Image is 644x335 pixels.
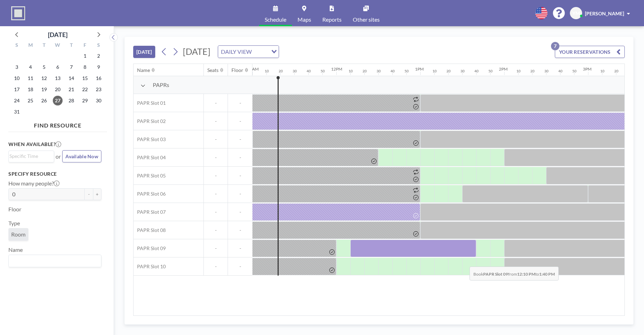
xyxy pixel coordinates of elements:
[204,245,228,252] span: -
[8,206,21,213] label: Floor
[134,191,166,197] span: PAPR Slot 06
[66,73,76,83] span: Thursday, August 14, 2025
[353,17,380,22] span: Other sites
[66,85,76,94] span: Thursday, August 21, 2025
[53,96,63,105] span: Wednesday, August 27, 2025
[12,73,22,83] span: Sunday, August 10, 2025
[80,73,90,83] span: Friday, August 15, 2025
[231,67,243,73] div: Floor
[26,73,35,83] span: Monday, August 11, 2025
[39,73,49,83] span: Tuesday, August 12, 2025
[572,10,580,16] span: YM
[8,119,107,129] h4: FIND RESOURCE
[78,41,92,50] div: F
[8,246,23,253] label: Name
[307,69,311,73] div: 40
[446,69,451,73] div: 20
[228,100,252,106] span: -
[53,62,63,72] span: Wednesday, August 6, 2025
[470,267,559,281] span: Book from to
[539,271,555,277] b: 1:40 PM
[80,96,90,105] span: Friday, August 29, 2025
[133,46,155,58] button: [DATE]
[10,41,24,50] div: S
[558,69,563,73] div: 40
[218,46,279,58] div: Search for option
[9,256,97,265] input: Search for option
[585,10,624,16] span: [PERSON_NAME]
[80,85,90,94] span: Friday, August 22, 2025
[53,73,63,83] span: Wednesday, August 13, 2025
[65,153,98,159] span: Available Now
[51,41,65,50] div: W
[572,69,577,73] div: 50
[228,245,252,252] span: -
[377,69,381,73] div: 30
[26,85,35,94] span: Monday, August 18, 2025
[483,271,508,277] b: PAPR Slot 09
[204,118,228,124] span: -
[94,96,103,105] span: Saturday, August 30, 2025
[228,118,252,124] span: -
[134,154,166,161] span: PAPR Slot 04
[134,263,166,270] span: PAPR Slot 10
[85,188,93,200] button: -
[600,69,604,73] div: 10
[12,107,22,117] span: Sunday, August 31, 2025
[228,173,252,179] span: -
[11,6,25,20] img: organization-logo
[614,69,618,73] div: 20
[24,41,37,50] div: M
[204,191,228,197] span: -
[137,67,150,73] div: Name
[9,255,101,267] div: Search for option
[134,136,166,143] span: PAPR Slot 03
[228,136,252,143] span: -
[207,67,219,73] div: Seats
[460,69,465,73] div: 30
[228,227,252,233] span: -
[391,69,395,73] div: 40
[499,66,508,72] div: 2PM
[134,227,166,233] span: PAPR Slot 08
[204,173,228,179] span: -
[204,209,228,215] span: -
[293,69,297,73] div: 30
[64,41,78,50] div: T
[265,17,286,22] span: Schedule
[349,69,353,73] div: 10
[134,118,166,124] span: PAPR Slot 02
[265,69,269,73] div: 10
[53,85,63,94] span: Wednesday, August 20, 2025
[298,17,311,22] span: Maps
[279,69,283,73] div: 20
[26,96,35,105] span: Monday, August 25, 2025
[254,47,267,56] input: Search for option
[134,245,166,252] span: PAPR Slot 09
[474,69,479,73] div: 40
[488,69,493,73] div: 50
[26,62,35,72] span: Monday, August 4, 2025
[517,271,535,277] b: 12:10 PM
[321,69,325,73] div: 50
[11,231,26,238] span: Room
[62,150,101,162] button: Available Now
[228,263,252,270] span: -
[247,66,259,72] div: 11AM
[405,69,409,73] div: 50
[204,100,228,106] span: -
[204,136,228,143] span: -
[12,96,22,105] span: Sunday, August 24, 2025
[39,85,49,94] span: Tuesday, August 19, 2025
[551,42,559,50] p: 7
[555,46,625,58] button: YOUR RESERVATIONS7
[39,62,49,72] span: Tuesday, August 5, 2025
[48,30,67,39] div: [DATE]
[153,81,169,88] span: PAPRs
[39,96,49,105] span: Tuesday, August 26, 2025
[415,66,424,72] div: 1PM
[331,66,342,72] div: 12PM
[134,209,166,215] span: PAPR Slot 07
[583,66,592,72] div: 3PM
[12,62,22,72] span: Sunday, August 3, 2025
